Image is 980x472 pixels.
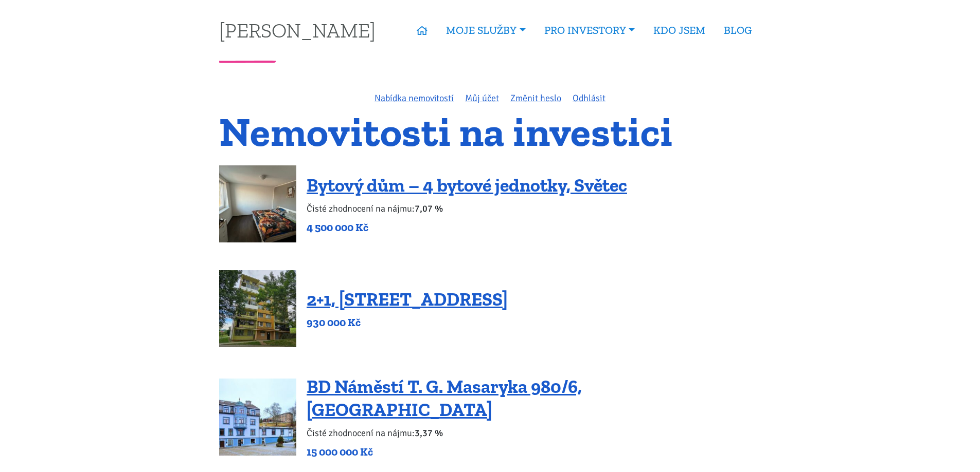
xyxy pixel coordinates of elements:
[307,174,627,196] a: Bytový dům – 4 bytové jednotky, Světec
[510,92,561,104] a: Změnit heslo
[465,92,499,104] a: Můj účet
[307,426,761,440] p: Čisté zhodnocení na nájmu:
[307,201,627,216] p: Čisté zhodnocení na nájmu:
[573,92,605,104] a: Odhlásit
[415,427,443,439] b: 3,37 %
[219,20,376,40] a: [PERSON_NAME]
[375,92,454,104] a: Nabídka nemovitostí
[415,203,443,214] b: 7,07 %
[437,18,534,42] a: MOJE SLUŽBY
[307,220,627,235] p: 4 500 000 Kč
[307,315,508,330] p: 930 000 Kč
[307,375,582,421] a: BD Náměstí T. G. Masaryka 980/6, [GEOGRAPHIC_DATA]
[644,18,715,42] a: KDO JSEM
[219,115,761,149] h1: Nemovitosti na investici
[715,18,761,42] a: BLOG
[307,288,508,310] a: 2+1, [STREET_ADDRESS]
[307,445,761,459] p: 15 000 000 Kč
[535,18,644,42] a: PRO INVESTORY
